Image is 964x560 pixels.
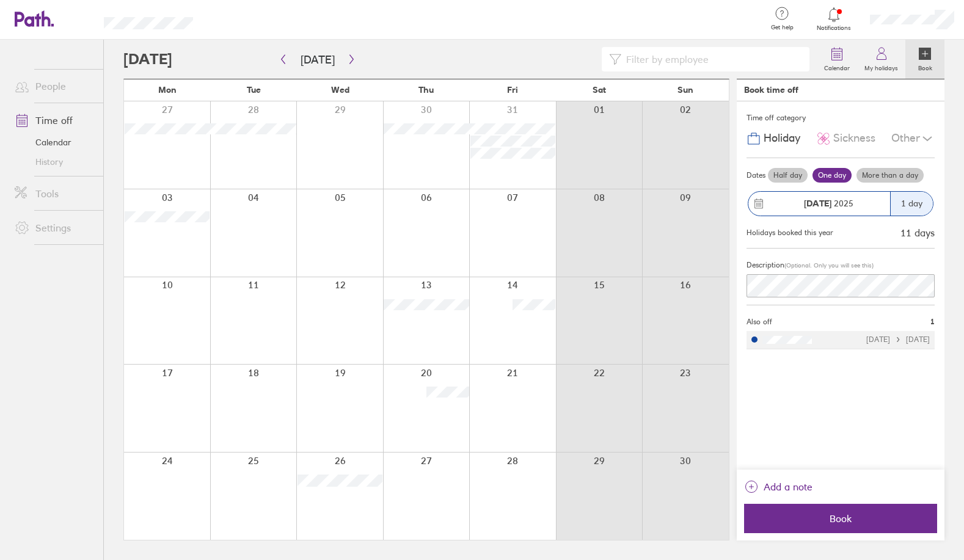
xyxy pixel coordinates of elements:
[747,228,833,237] div: Holidays booked this year
[804,198,831,209] strong: [DATE]
[814,24,854,32] span: Notifications
[833,132,875,145] span: Sickness
[891,127,935,150] div: Other
[764,132,800,145] span: Holiday
[911,61,940,72] label: Book
[905,40,944,79] a: Book
[593,85,606,95] span: Sat
[753,513,929,524] span: Book
[5,216,103,240] a: Settings
[784,261,874,269] span: (Optional. Only you will see this)
[762,24,802,31] span: Get help
[857,40,905,79] a: My holidays
[747,318,772,326] span: Also off
[5,181,103,206] a: Tools
[5,152,103,172] a: History
[747,109,935,127] div: Time off category
[890,192,933,216] div: 1 day
[764,477,812,496] span: Add a note
[5,108,103,133] a: Time off
[900,227,935,238] div: 11 days
[744,85,798,95] div: Book time off
[744,477,812,496] button: Add a note
[331,85,349,95] span: Wed
[677,85,693,95] span: Sun
[817,40,857,79] a: Calendar
[747,260,784,269] span: Description
[817,61,857,72] label: Calendar
[291,49,345,70] button: [DATE]
[747,185,935,222] button: [DATE] 20251 day
[930,318,935,326] span: 1
[158,85,177,95] span: Mon
[814,6,854,32] a: Notifications
[5,133,103,152] a: Calendar
[856,168,924,183] label: More than a day
[744,504,937,533] button: Book
[418,85,434,95] span: Thu
[857,61,905,72] label: My holidays
[247,85,261,95] span: Tue
[768,168,808,183] label: Half day
[5,74,103,98] a: People
[812,168,852,183] label: One day
[866,335,930,344] div: [DATE] [DATE]
[747,171,765,180] span: Dates
[507,85,518,95] span: Fri
[621,48,803,71] input: Filter by employee
[804,198,853,208] span: 2025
